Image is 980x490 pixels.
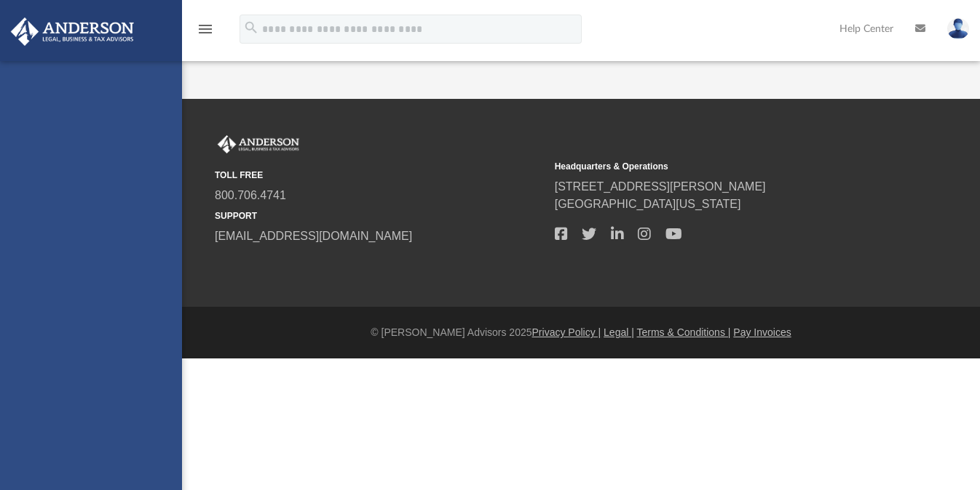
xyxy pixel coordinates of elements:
[947,18,969,39] img: User Pic
[604,326,634,338] a: Legal |
[197,20,214,38] i: menu
[733,326,791,338] a: Pay Invoices
[555,160,885,173] small: Headquarters & Operations
[532,326,601,338] a: Privacy Policy |
[215,230,412,242] a: [EMAIL_ADDRESS][DOMAIN_NAME]
[555,198,741,210] a: [GEOGRAPHIC_DATA][US_STATE]
[215,169,545,182] small: TOLL FREE
[7,17,138,46] img: Anderson Advisors Platinum Portal
[215,135,302,154] img: Anderson Advisors Platinum Portal
[243,20,259,36] i: search
[555,180,766,193] a: [STREET_ADDRESS][PERSON_NAME]
[215,209,545,222] small: SUPPORT
[215,189,286,201] a: 800.706.4741
[182,325,980,340] div: © [PERSON_NAME] Advisors 2025
[197,28,214,38] a: menu
[637,326,731,338] a: Terms & Conditions |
